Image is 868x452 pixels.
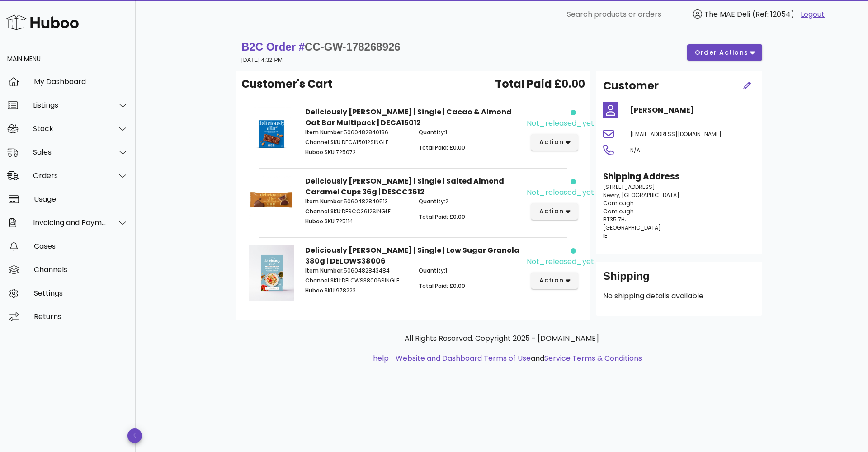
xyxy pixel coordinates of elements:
[630,146,640,154] span: N/A
[241,57,283,63] small: [DATE] 4:32 PM
[34,77,128,86] div: My Dashboard
[33,171,107,180] div: Orders
[305,148,336,156] span: Huboo SKU:
[527,256,594,267] div: not_released_yet
[6,13,79,32] img: Huboo Logo
[249,176,294,221] img: Product Image
[305,207,408,216] p: DESCC3612SINGLE
[603,207,634,215] span: Camlough
[603,170,755,183] h3: Shipping Address
[687,44,762,61] button: order actions
[495,76,585,92] span: Total Paid £0.00
[752,9,794,19] span: (Ref: 12054)
[603,183,655,191] span: [STREET_ADDRESS]
[249,107,294,152] img: Product Image
[305,277,408,285] p: DELOWS38006SINGLE
[34,312,128,321] div: Returns
[603,78,659,94] h2: Customer
[305,41,401,53] span: CC-GW-178268926
[33,218,107,227] div: Invoicing and Payments
[419,282,465,290] span: Total Paid: £0.00
[419,128,445,136] span: Quantity:
[305,198,344,205] span: Item Number:
[544,353,642,363] a: Service Terms & Conditions
[305,176,504,197] strong: Deliciously [PERSON_NAME] | Single | Salted Almond Caramel Cups 36g | DESCC3612
[34,289,128,297] div: Settings
[305,217,408,226] p: 725114
[34,195,128,203] div: Usage
[538,207,564,216] span: action
[527,118,594,129] div: not_released_yet
[603,269,755,291] div: Shipping
[538,276,564,285] span: action
[603,199,634,207] span: Camlough
[305,128,344,136] span: Item Number:
[243,333,760,344] p: All Rights Reserved. Copyright 2025 - [DOMAIN_NAME]
[305,198,408,206] p: 5060482840513
[34,242,128,250] div: Cases
[305,128,408,137] p: 5060482840186
[305,277,342,284] span: Channel SKU:
[392,353,642,364] li: and
[33,101,107,109] div: Listings
[527,187,594,198] div: not_released_yet
[34,265,128,274] div: Channels
[305,217,336,225] span: Huboo SKU:
[33,124,107,133] div: Stock
[419,128,521,137] p: 1
[305,267,408,275] p: 5060482843484
[305,207,342,215] span: Channel SKU:
[33,148,107,156] div: Sales
[305,107,512,128] strong: Deliciously [PERSON_NAME] | Single | Cacao & Almond Oat Bar Multipack | DECA15012
[704,9,750,19] span: The MAE Deli
[305,138,342,146] span: Channel SKU:
[305,138,408,146] p: DECA15012SINGLE
[305,287,336,294] span: Huboo SKU:
[531,273,578,289] button: action
[419,267,521,275] p: 1
[531,134,578,151] button: action
[531,203,578,220] button: action
[249,245,294,301] img: Product Image
[419,198,445,205] span: Quantity:
[305,148,408,156] p: 725072
[305,267,344,274] span: Item Number:
[801,9,825,20] a: Logout
[603,291,755,301] p: No shipping details available
[419,213,465,221] span: Total Paid: £0.00
[419,144,465,151] span: Total Paid: £0.00
[538,137,564,147] span: action
[241,76,332,92] span: Customer's Cart
[241,41,401,53] strong: B2C Order #
[373,353,389,363] a: help
[305,245,519,266] strong: Deliciously [PERSON_NAME] | Single | Low Sugar Granola 380g | DELOWS38006
[630,105,755,116] h4: [PERSON_NAME]
[603,216,628,223] span: BT35 7HJ
[305,287,408,295] p: 978223
[603,191,679,199] span: Newry, [GEOGRAPHIC_DATA]
[603,232,607,240] span: IE
[694,48,749,57] span: order actions
[419,198,521,206] p: 2
[603,224,661,231] span: [GEOGRAPHIC_DATA]
[396,353,531,363] a: Website and Dashboard Terms of Use
[419,267,445,274] span: Quantity:
[630,130,722,138] span: [EMAIL_ADDRESS][DOMAIN_NAME]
